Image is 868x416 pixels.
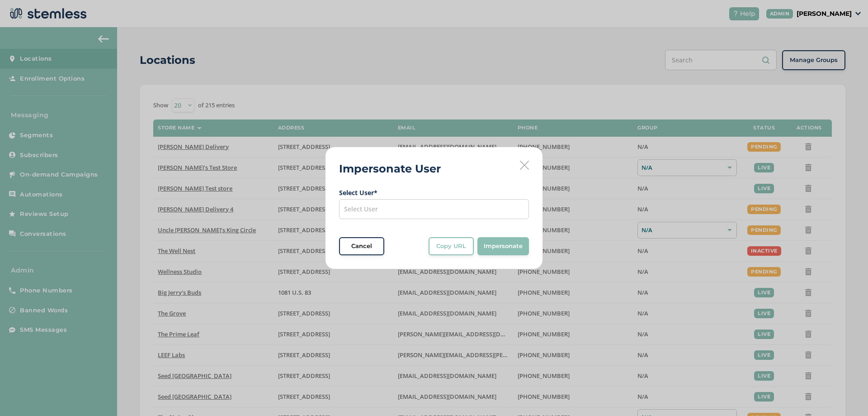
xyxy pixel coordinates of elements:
button: Cancel [339,237,384,255]
h2: Impersonate User [339,161,441,177]
iframe: Chat Widget [823,373,868,416]
span: Select User [344,205,378,213]
span: Copy URL [436,242,466,251]
button: Copy URL [429,237,474,255]
button: Impersonate [477,237,529,255]
span: Cancel [351,242,372,251]
span: Impersonate [484,242,523,251]
label: Select User [339,188,529,197]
